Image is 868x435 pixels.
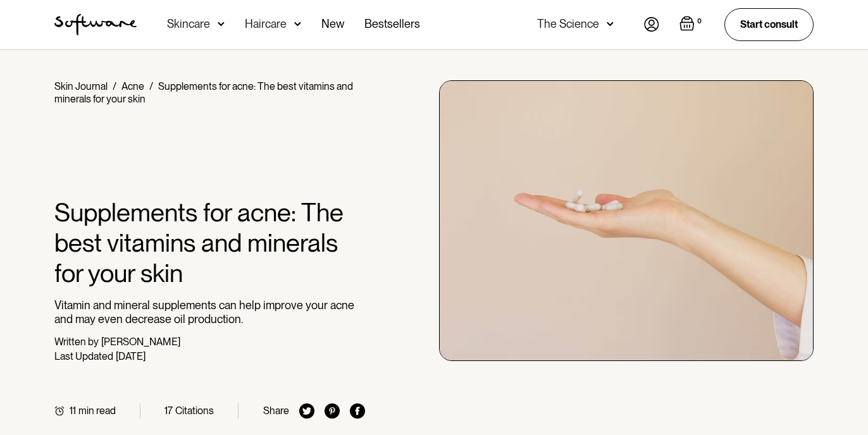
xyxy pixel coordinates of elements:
div: 17 [164,405,173,417]
img: twitter icon [299,403,314,419]
a: Start consult [724,8,814,40]
img: pinterest icon [325,403,340,419]
img: arrow down [294,18,301,30]
div: Supplements for acne: The best vitamins and minerals for your skin [54,80,353,105]
img: Software Logo [54,14,137,35]
a: Acne [121,80,144,92]
div: / [113,80,116,92]
div: [PERSON_NAME] [101,336,180,348]
img: facebook icon [350,403,365,419]
img: arrow down [218,18,225,30]
div: min read [78,405,116,417]
div: 11 [70,405,76,417]
div: / [149,80,153,92]
div: 0 [695,16,704,27]
a: Open empty cart [679,16,704,34]
div: Written by [54,336,99,348]
div: Last Updated [54,350,113,362]
a: Skin Journal [54,80,108,92]
div: Skincare [167,18,210,30]
img: arrow down [607,18,614,30]
div: The Science [537,18,599,30]
p: Vitamin and mineral supplements can help improve your acne and may even decrease oil production. [54,298,365,326]
div: Share [263,405,289,417]
a: home [54,14,137,35]
h1: Supplements for acne: The best vitamins and minerals for your skin [54,197,365,288]
div: Haircare [245,18,287,30]
div: Citations [175,405,214,417]
div: [DATE] [116,350,146,362]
